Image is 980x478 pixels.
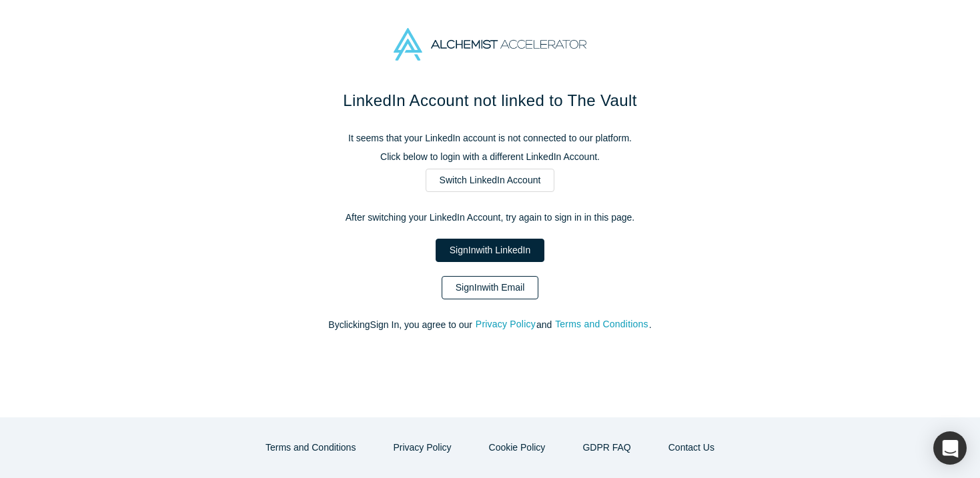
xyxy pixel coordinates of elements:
[475,436,560,459] button: Cookie Policy
[379,436,465,459] button: Privacy Policy
[210,150,771,164] p: Click below to login with a different LinkedIn Account.
[568,436,644,459] a: GDPR FAQ
[554,317,649,332] button: Terms and Conditions
[210,89,771,113] h1: LinkedIn Account not linked to The Vault
[426,169,555,192] a: Switch LinkedIn Account
[252,436,370,459] button: Terms and Conditions
[394,28,586,61] img: Alchemist Accelerator Logo
[654,436,728,459] button: Contact Us
[436,239,544,262] a: SignInwith LinkedIn
[442,276,539,299] a: SignInwith Email
[210,318,771,332] p: By clicking Sign In , you agree to our and .
[475,317,536,332] button: Privacy Policy
[210,131,771,145] p: It seems that your LinkedIn account is not connected to our platform.
[210,211,771,225] p: After switching your LinkedIn Account, try again to sign in in this page.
